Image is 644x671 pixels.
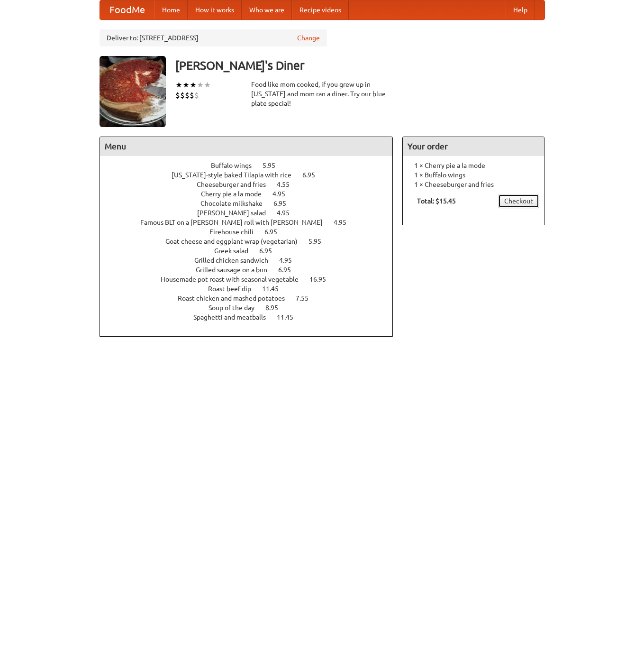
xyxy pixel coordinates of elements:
a: Soup of the day 8.95 [209,304,296,312]
span: 8.95 [265,304,288,312]
span: Spaghetti and meatballs [193,313,275,321]
a: [US_STATE]-style baked Tilapia with rice 6.95 [172,171,333,179]
a: Roast beef dip 11.45 [208,285,296,293]
h4: Your order [403,137,544,156]
a: Housemade pot roast with seasonal vegetable 16.95 [161,276,344,283]
div: Deliver to: [STREET_ADDRESS] [100,29,327,46]
span: 7.55 [296,294,318,302]
span: Roast chicken and mashed potatoes [178,294,294,302]
a: Grilled chicken sandwich 4.95 [194,257,309,264]
a: Buffalo wings 5.95 [211,162,293,169]
a: Change [297,33,320,43]
span: Roast beef dip [208,285,261,293]
span: Chocolate milkshake [200,200,272,207]
span: 11.45 [277,313,303,321]
a: Checkout [498,194,539,208]
span: 6.95 [259,247,281,255]
li: 1 × Buffalo wings [408,170,539,180]
a: Help [506,0,535,19]
h3: [PERSON_NAME]'s Diner [175,56,545,75]
li: $ [185,90,190,101]
span: 4.95 [279,257,301,264]
a: Roast chicken and mashed potatoes 7.55 [178,294,326,302]
img: angular.jpg [100,56,166,127]
li: $ [194,90,199,101]
span: 5.95 [308,238,331,245]
a: FoodMe [100,0,154,19]
span: 4.95 [334,219,356,226]
span: 4.95 [277,209,299,217]
span: 6.95 [278,266,300,274]
a: Famous BLT on a [PERSON_NAME] roll with [PERSON_NAME] 4.95 [140,219,364,226]
a: Who we are [242,0,292,19]
span: Cheeseburger and fries [197,181,275,188]
a: Grilled sausage on a bun 6.95 [196,266,308,274]
span: 5.95 [263,162,285,169]
span: 6.95 [302,171,325,179]
span: 4.55 [277,181,299,188]
span: 6.95 [273,200,296,207]
li: ★ [175,80,182,90]
span: 4.95 [272,190,295,198]
span: Cherry pie a la mode [201,190,271,198]
span: 6.95 [264,228,287,236]
li: 1 × Cherry pie a la mode [408,161,539,170]
div: Food like mom cooked, if you grew up in [US_STATE] and mom ran a diner. Try our blue plate special! [251,80,393,108]
span: Goat cheese and eggplant wrap (vegetarian) [165,238,307,245]
h4: Menu [100,137,393,156]
span: [PERSON_NAME] salad [197,209,275,217]
span: Soup of the day [209,304,264,312]
a: How it works [188,0,242,19]
a: Firehouse chili 6.95 [209,228,295,236]
a: Chocolate milkshake 6.95 [200,200,304,207]
li: ★ [182,80,190,90]
li: ★ [204,80,211,90]
span: 16.95 [309,276,336,283]
span: Buffalo wings [211,162,261,169]
span: Grilled chicken sandwich [194,257,278,264]
a: Goat cheese and eggplant wrap (vegetarian) 5.95 [165,238,339,245]
b: Total: $15.45 [417,197,456,205]
span: Firehouse chili [209,228,263,236]
li: ★ [190,80,197,90]
span: 11.45 [262,285,288,293]
span: Greek salad [214,247,258,255]
a: Greek salad 6.95 [214,247,290,255]
a: [PERSON_NAME] salad 4.95 [197,209,307,217]
a: Cheeseburger and fries 4.55 [197,181,307,188]
span: [US_STATE]-style baked Tilapia with rice [172,171,301,179]
span: Grilled sausage on a bun [196,266,277,274]
a: Spaghetti and meatballs 11.45 [193,313,311,321]
a: Home [154,0,188,19]
li: $ [180,90,185,101]
a: Recipe videos [292,0,349,19]
li: $ [190,90,194,101]
li: 1 × Cheeseburger and fries [408,180,539,189]
a: Cherry pie a la mode 4.95 [201,190,303,198]
span: Famous BLT on a [PERSON_NAME] roll with [PERSON_NAME] [140,219,332,226]
span: Housemade pot roast with seasonal vegetable [161,276,308,283]
li: ★ [197,80,204,90]
li: $ [175,90,180,101]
